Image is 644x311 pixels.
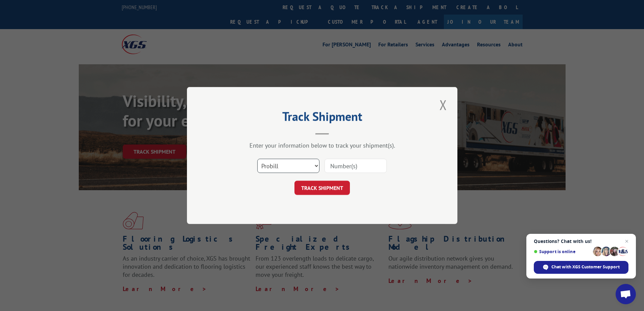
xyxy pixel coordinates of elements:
a: Open chat [616,284,636,304]
button: TRACK SHIPMENT [294,181,350,195]
span: Chat with XGS Customer Support [551,264,620,270]
h2: Track Shipment [221,112,424,125]
input: Number(s) [325,159,387,173]
button: Close modal [437,95,449,114]
div: Enter your information below to track your shipment(s). [221,141,424,149]
span: Support is online [534,249,591,254]
span: Chat with XGS Customer Support [534,261,628,274]
span: Questions? Chat with us! [534,239,628,244]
